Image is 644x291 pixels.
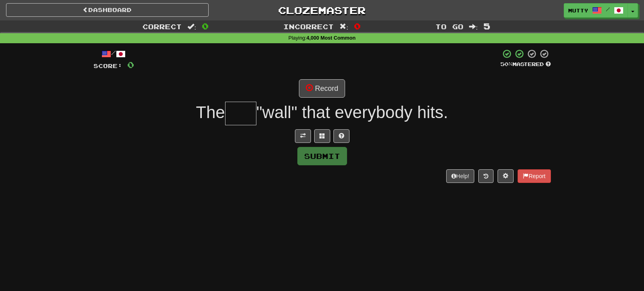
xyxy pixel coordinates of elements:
[333,129,349,143] button: Single letter hint - you only get 1 per sentence and score half the points! alt+h
[127,60,134,70] span: 0
[283,22,334,30] span: Incorrect
[142,22,182,30] span: Correct
[221,3,423,17] a: Clozemaster
[187,23,196,30] span: :
[469,23,478,30] span: :
[256,103,448,122] span: "wall" that everybody hits.
[307,35,356,41] strong: 4,000 Most Common
[518,169,551,183] button: Report
[484,21,490,31] span: 5
[564,3,628,18] a: mutty /
[478,169,494,183] button: Round history (alt+y)
[93,62,122,69] span: Score:
[354,21,361,31] span: 0
[606,6,610,12] span: /
[339,23,348,30] span: :
[299,79,345,98] button: Record
[93,49,134,59] div: /
[446,169,475,183] button: Help!
[196,103,225,122] span: The
[500,61,512,67] span: 50 %
[295,129,311,143] button: Toggle translation (alt+t)
[314,129,330,143] button: Switch sentence to multiple choice alt+p
[500,61,551,68] div: Mastered
[435,22,463,30] span: To go
[297,147,347,165] button: Submit
[568,7,588,14] span: mutty
[202,21,209,31] span: 0
[6,3,209,17] a: Dashboard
